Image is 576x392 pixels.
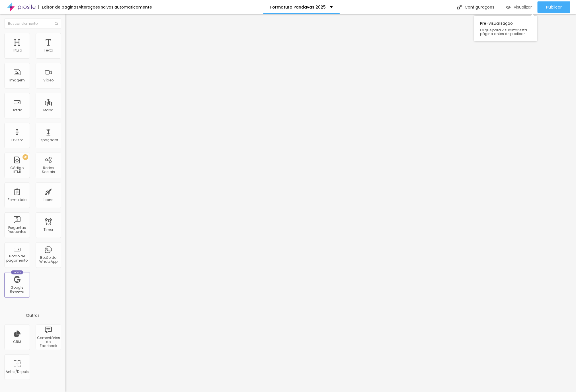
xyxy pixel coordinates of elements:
div: Texto [44,48,53,52]
iframe: Editor [65,14,576,392]
div: Pre-visualização [474,16,537,41]
div: CRM [13,340,21,344]
div: Redes Sociais [37,166,60,174]
span: Visualizar [514,5,532,9]
p: Formatura Pandavas 2025 [270,5,326,9]
div: Vídeo [43,78,54,82]
div: Timer [44,228,53,232]
div: Alterações salvas automaticamente [79,5,152,9]
img: Icone [55,22,58,25]
div: Novo [11,270,23,274]
div: Botão [12,108,22,112]
span: Clique para visualizar esta página antes de publicar. [480,28,531,36]
div: Código HTML [6,166,28,174]
div: Mapa [43,108,54,112]
input: Buscar elemento [4,19,61,29]
div: Título [12,48,22,52]
div: Imagem [9,78,25,82]
div: Perguntas frequentes [6,226,28,234]
div: Botão de pagamento [6,254,28,262]
div: Google Reviews [6,286,28,294]
div: Formulário [8,198,26,202]
button: Publicar [538,1,570,13]
div: Ícone [44,198,54,202]
div: Comentários do Facebook [37,336,60,348]
div: Antes/Depois [6,370,28,374]
div: Botão do WhatsApp [37,256,60,264]
img: view-1.svg [506,5,511,10]
img: Icone [457,5,462,10]
span: Publicar [546,5,562,9]
div: Editor de páginas [38,5,79,9]
div: Espaçador [39,138,58,142]
button: Visualizar [500,1,538,13]
div: Divisor [11,138,23,142]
